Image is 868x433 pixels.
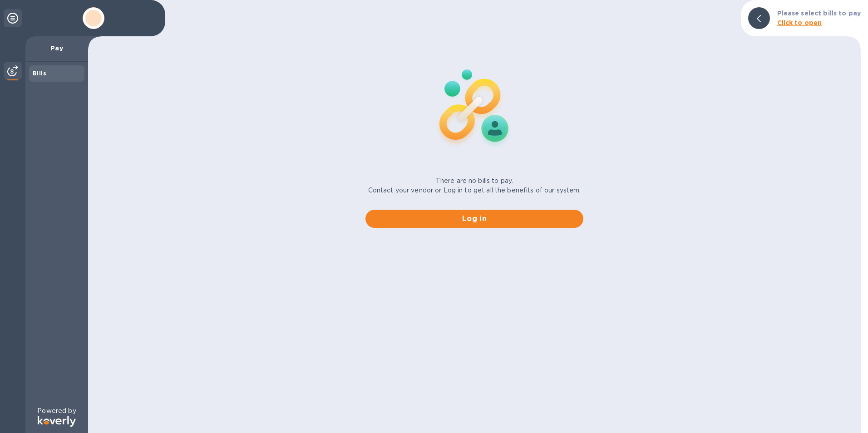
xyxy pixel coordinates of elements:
[38,416,76,427] img: Logo
[33,44,81,53] p: Pay
[777,19,822,26] b: Click to open
[373,213,576,224] span: Log in
[368,176,581,195] p: There are no bills to pay. Contact your vendor or Log in to get all the benefits of our system.
[365,210,583,228] button: Log in
[777,10,861,17] b: Please select bills to pay
[33,70,46,77] b: Bills
[37,406,76,416] p: Powered by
